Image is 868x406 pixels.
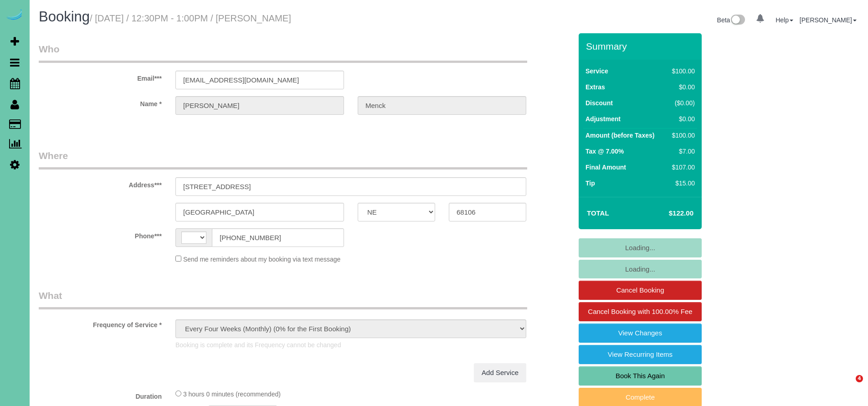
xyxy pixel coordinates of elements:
[32,317,169,329] label: Frequency of Service *
[579,281,702,300] a: Cancel Booking
[579,345,702,364] a: View Recurring Items
[668,147,695,156] div: $7.00
[39,289,527,309] legend: What
[5,9,24,22] img: Automaid Logo
[800,16,857,24] a: [PERSON_NAME]
[668,114,695,123] div: $0.00
[717,16,745,24] a: Beta
[668,98,695,108] div: ($0.00)
[586,98,613,108] label: Discount
[579,324,702,343] a: View Changes
[668,179,695,188] div: $15.00
[39,9,90,25] span: Booking
[32,389,169,401] label: Duration
[668,163,695,172] div: $107.00
[837,375,859,397] iframe: Intercom live chat
[586,163,626,172] label: Final Amount
[776,16,793,24] a: Help
[586,41,697,51] h3: Summary
[586,147,624,156] label: Tax @ 7.00%
[579,366,702,385] a: Book This Again
[586,82,605,92] label: Extras
[668,131,695,140] div: $100.00
[32,96,169,108] label: Name *
[586,131,654,140] label: Amount (before Taxes)
[90,13,291,23] small: / [DATE] / 12:30PM - 1:00PM / [PERSON_NAME]
[668,82,695,92] div: $0.00
[474,363,526,382] a: Add Service
[642,210,693,217] h4: $122.00
[586,67,608,76] label: Service
[730,15,745,26] img: New interface
[668,67,695,76] div: $100.00
[586,114,621,123] label: Adjustment
[39,42,527,63] legend: Who
[579,302,702,321] a: Cancel Booking with 100.00% Fee
[586,179,595,188] label: Tip
[183,256,341,263] span: Send me reminders about my booking via text message
[39,149,527,170] legend: Where
[856,375,863,382] span: 4
[175,340,526,349] p: Booking is complete and its Frequency cannot be changed
[587,209,609,217] strong: Total
[588,308,692,315] span: Cancel Booking with 100.00% Fee
[183,391,281,398] span: 3 hours 0 minutes (recommended)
